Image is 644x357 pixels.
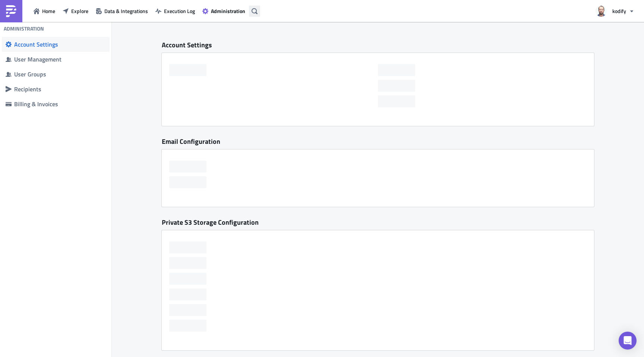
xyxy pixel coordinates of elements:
[14,41,106,48] div: Account Settings
[591,3,638,19] button: kodify
[14,100,106,108] div: Billing & Invoices
[104,7,148,15] span: Data & Integrations
[59,5,92,17] button: Explore
[164,7,195,15] span: Execution Log
[612,7,626,15] span: kodify
[595,5,607,18] img: Avatar
[14,85,106,93] div: Recipients
[162,41,594,49] div: Account Settings
[162,218,594,227] div: Private S3 Storage Configuration
[162,137,594,146] div: Email Configuration
[92,5,152,17] button: Data & Integrations
[71,7,88,15] span: Explore
[211,7,245,15] span: Administration
[152,5,199,17] button: Execution Log
[42,7,55,15] span: Home
[5,5,17,17] img: PushMetrics
[14,56,106,63] div: User Management
[199,5,249,17] button: Administration
[14,70,106,78] div: User Groups
[4,25,44,32] h4: Administration
[619,332,637,350] div: Open Intercom Messenger
[30,5,59,17] button: Home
